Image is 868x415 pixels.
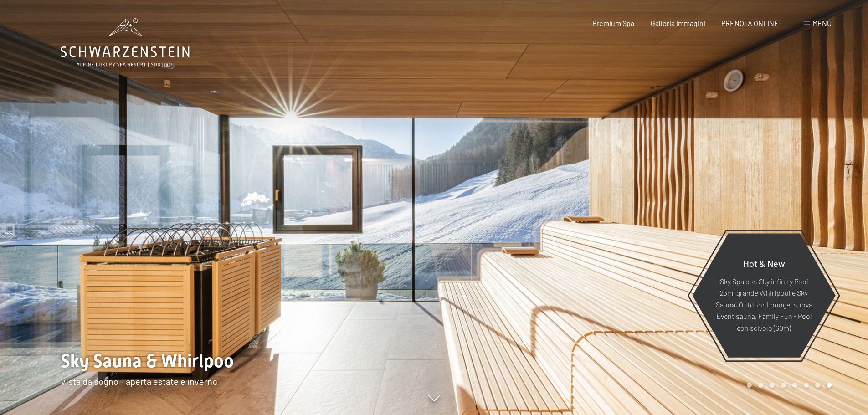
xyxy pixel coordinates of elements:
a: Galleria immagini [651,19,705,27]
div: Carousel Page 3 [770,383,775,388]
p: Sky Spa con Sky infinity Pool 23m, grande Whirlpool e Sky Sauna, Outdoor Lounge, nuova Event saun... [714,275,813,333]
a: Hot & New Sky Spa con Sky infinity Pool 23m, grande Whirlpool e Sky Sauna, Outdoor Lounge, nuova ... [692,233,836,358]
a: PRENOTA ONLINE [721,19,779,27]
div: Carousel Page 1 [747,383,752,388]
div: Carousel Page 2 [758,383,763,388]
div: Carousel Page 4 [781,383,786,388]
div: Carousel Page 5 [792,383,797,388]
div: Carousel Page 8 (Current Slide) [827,383,832,388]
span: Hot & New [743,257,785,268]
div: Carousel Page 6 [804,383,809,388]
a: Premium Spa [592,19,634,27]
div: Carousel Page 7 [815,383,820,388]
span: Menu [812,19,832,27]
div: Carousel Pagination [744,383,832,388]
